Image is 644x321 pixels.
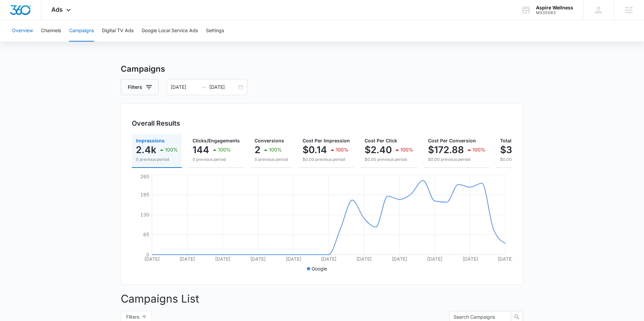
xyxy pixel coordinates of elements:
tspan: [DATE] [286,256,301,262]
tspan: [DATE] [463,256,478,262]
tspan: 130 [140,212,149,217]
span: swap-right [201,84,207,90]
tspan: [DATE] [144,256,160,262]
img: website_grey.svg [11,17,16,23]
button: Campaigns [69,20,94,42]
span: Ads [51,6,63,13]
tspan: [DATE] [392,256,407,262]
img: logo_orange.svg [11,11,16,16]
div: Keywords by Traffic [74,40,113,44]
span: Clicks/Engagements [193,138,240,143]
button: Filters [121,79,159,95]
p: $0.00 previous period [303,156,350,163]
p: $0.00 previous period [428,156,485,163]
p: $172.88 [428,144,464,155]
p: 100% [473,147,485,152]
p: 100% [218,147,231,152]
button: Overview [12,20,33,42]
p: $0.14 [303,144,327,155]
div: account name [536,5,573,10]
tspan: 260 [140,174,149,179]
p: Google [312,265,327,272]
p: 100% [400,147,413,152]
p: $345.76 [500,144,538,155]
span: Filters [126,313,139,321]
div: v 4.0.25 [19,11,33,16]
p: Campaigns List [121,291,523,307]
tspan: [DATE] [498,256,513,262]
div: Domain Overview [25,40,60,44]
tspan: [DATE] [321,256,336,262]
input: Start date [171,83,199,91]
tspan: [DATE] [356,256,372,262]
tspan: [DATE] [427,256,442,262]
tspan: 0 [146,252,149,257]
img: tab_keywords_by_traffic_grey.svg [67,39,72,44]
input: Search Campaigns [453,313,502,321]
p: 0 previous period [255,156,288,163]
p: $0.00 previous period [500,156,559,163]
span: Cost Per Conversion [428,138,476,143]
p: 2 [255,144,260,155]
p: $0.00 previous period [365,156,413,163]
tspan: [DATE] [215,256,230,262]
span: Total Spend [500,138,528,143]
span: Impressions [136,138,165,143]
tspan: 65 [143,232,149,237]
span: to [201,84,207,90]
button: Digital TV Ads [102,20,133,42]
p: $2.40 [365,144,392,155]
span: Cost Per Click [365,138,397,143]
img: tab_domain_overview_orange.svg [18,39,23,44]
tspan: [DATE] [250,256,266,262]
p: 0 previous period [136,156,178,163]
input: End date [209,83,237,91]
p: 100% [336,147,348,152]
p: 0 previous period [193,156,240,163]
button: Google Local Service Ads [142,20,198,42]
span: Conversions [255,138,284,143]
span: Cost Per Impression [303,138,350,143]
button: Channels [41,20,61,42]
p: 100% [269,147,282,152]
tspan: [DATE] [179,256,195,262]
tspan: 195 [140,192,149,197]
h3: Campaigns [121,63,523,75]
span: search [511,314,523,320]
button: Settings [206,20,224,42]
p: 144 [193,144,209,155]
p: 2.4k [136,144,156,155]
p: 100% [165,147,178,152]
h3: Overall Results [132,118,180,128]
div: account id [536,10,573,15]
div: Domain: [DOMAIN_NAME] [17,17,74,23]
